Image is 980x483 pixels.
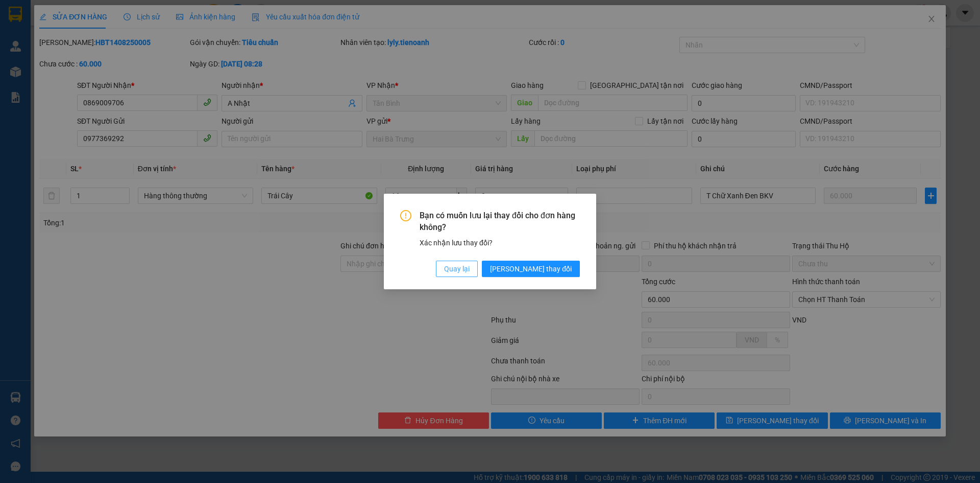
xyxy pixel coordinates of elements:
span: [PERSON_NAME] thay đổi [490,263,572,274]
span: exclamation-circle [400,210,411,221]
div: Xác nhận lưu thay đổi? [420,237,580,248]
button: Quay lại [436,261,478,277]
span: Bạn có muốn lưu lại thay đổi cho đơn hàng không? [420,210,580,233]
button: [PERSON_NAME] thay đổi [482,261,580,277]
span: Quay lại [444,263,470,274]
